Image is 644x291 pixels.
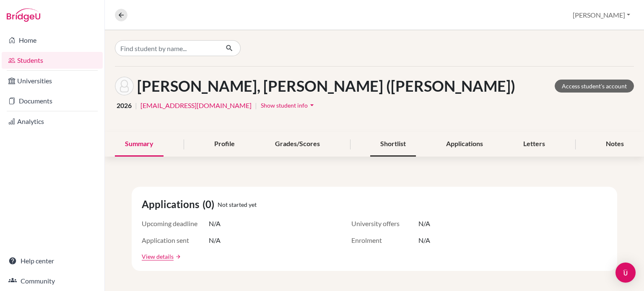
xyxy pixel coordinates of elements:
[2,273,103,289] a: Community
[569,7,634,23] button: [PERSON_NAME]
[351,235,418,245] span: Enrolment
[174,254,181,260] a: arrow_forward
[209,219,221,229] span: N/A
[218,200,257,209] span: Not started yet
[513,132,555,157] div: Letters
[265,132,330,157] div: Grades/Scores
[260,99,317,112] button: Show student infoarrow_drop_down
[555,80,634,93] a: Access student's account
[203,197,218,212] span: (0)
[142,219,209,229] span: Upcoming deadline
[370,132,416,157] div: Shortlist
[115,132,164,157] div: Summary
[142,197,203,212] span: Applications
[436,132,493,157] div: Applications
[117,100,132,111] span: 2026
[7,8,40,22] img: Bridge-U
[2,32,103,49] a: Home
[261,102,308,109] span: Show student info
[140,100,252,111] a: [EMAIL_ADDRESS][DOMAIN_NAME]
[115,40,219,56] input: Find student by name...
[308,101,316,109] i: arrow_drop_down
[142,235,209,245] span: Application sent
[209,235,221,245] span: N/A
[2,52,103,69] a: Students
[2,93,103,109] a: Documents
[2,113,103,130] a: Analytics
[115,77,134,95] img: Donghuie (Leo) Kim's avatar
[418,219,430,229] span: N/A
[135,100,137,111] span: |
[204,132,245,157] div: Profile
[2,252,103,269] a: Help center
[137,77,515,95] h1: [PERSON_NAME], [PERSON_NAME] ([PERSON_NAME])
[142,252,174,261] a: View details
[596,132,634,157] div: Notes
[2,72,103,89] a: Universities
[615,263,636,283] div: Open Intercom Messenger
[351,219,418,229] span: University offers
[255,100,257,111] span: |
[418,235,430,245] span: N/A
